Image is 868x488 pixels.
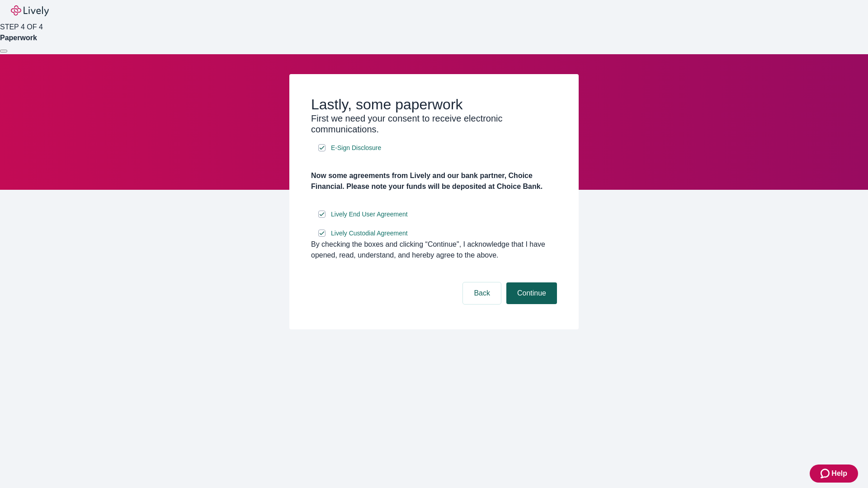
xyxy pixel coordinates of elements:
button: Back [463,282,501,304]
h3: First we need your consent to receive electronic communications. [311,113,557,135]
span: Lively End User Agreement [331,210,408,219]
h2: Lastly, some paperwork [311,96,557,113]
span: Lively Custodial Agreement [331,229,408,238]
a: e-sign disclosure document [329,228,410,239]
span: E-Sign Disclosure [331,143,381,153]
button: Continue [506,282,557,304]
img: Lively [11,5,49,16]
a: e-sign disclosure document [329,209,410,220]
button: Zendesk support iconHelp [810,465,858,483]
a: e-sign disclosure document [329,142,383,154]
h4: Now some agreements from Lively and our bank partner, Choice Financial. Please note your funds wi... [311,170,557,192]
svg: Zendesk support icon [821,468,831,479]
div: By checking the boxes and clicking “Continue", I acknowledge that I have opened, read, understand... [311,239,557,261]
span: Help [831,468,847,479]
